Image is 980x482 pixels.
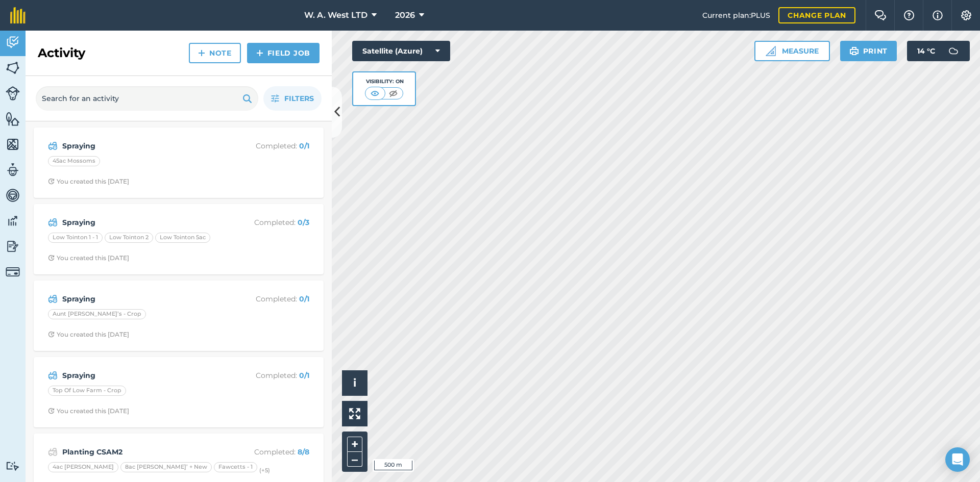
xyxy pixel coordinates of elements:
div: 45ac Mossoms [48,156,100,166]
div: Low Tointon 2 [105,233,153,243]
span: 2026 [395,9,415,21]
img: svg+xml;base64,PD94bWwgdmVyc2lvbj0iMS4wIiBlbmNvZGluZz0idXRmLTgiPz4KPCEtLSBHZW5lcmF0b3I6IEFkb2JlIE... [48,369,58,382]
div: You created this [DATE] [48,331,129,339]
p: Completed : [228,293,309,305]
span: i [353,376,356,389]
img: svg+xml;base64,PHN2ZyB4bWxucz0iaHR0cDovL3d3dy53My5vcmcvMjAwMC9zdmciIHdpZHRoPSI1MCIgaGVpZ2h0PSI0MC... [369,88,381,98]
h2: Activity [38,45,85,61]
small: (+ 5 ) [259,467,270,474]
img: svg+xml;base64,PHN2ZyB4bWxucz0iaHR0cDovL3d3dy53My5vcmcvMjAwMC9zdmciIHdpZHRoPSI1MCIgaGVpZ2h0PSI0MC... [387,88,400,98]
img: svg+xml;base64,PD94bWwgdmVyc2lvbj0iMS4wIiBlbmNvZGluZz0idXRmLTgiPz4KPCEtLSBHZW5lcmF0b3I6IEFkb2JlIE... [48,216,58,229]
div: Low Tointon 1 - 1 [48,233,103,243]
img: svg+xml;base64,PD94bWwgdmVyc2lvbj0iMS4wIiBlbmNvZGluZz0idXRmLTgiPz4KPCEtLSBHZW5lcmF0b3I6IEFkb2JlIE... [6,461,20,471]
img: svg+xml;base64,PHN2ZyB4bWxucz0iaHR0cDovL3d3dy53My5vcmcvMjAwMC9zdmciIHdpZHRoPSIxNCIgaGVpZ2h0PSIyNC... [256,47,263,59]
strong: 0 / 3 [298,218,309,227]
img: svg+xml;base64,PD94bWwgdmVyc2lvbj0iMS4wIiBlbmNvZGluZz0idXRmLTgiPz4KPCEtLSBHZW5lcmF0b3I6IEFkb2JlIE... [6,188,20,203]
img: svg+xml;base64,PHN2ZyB4bWxucz0iaHR0cDovL3d3dy53My5vcmcvMjAwMC9zdmciIHdpZHRoPSIxNCIgaGVpZ2h0PSIyNC... [198,47,205,59]
button: Filters [263,86,322,111]
a: Change plan [778,7,855,23]
div: Aunt [PERSON_NAME]’s - Crop [48,309,146,319]
img: svg+xml;base64,PHN2ZyB4bWxucz0iaHR0cDovL3d3dy53My5vcmcvMjAwMC9zdmciIHdpZHRoPSI1NiIgaGVpZ2h0PSI2MC... [6,137,20,152]
span: W. A. West LTD [304,9,367,21]
strong: Planting CSAM2 [62,446,224,458]
input: Search for an activity [36,86,258,111]
div: 8ac [PERSON_NAME]’ + New [120,462,212,472]
strong: 0 / 1 [299,371,309,380]
button: Print [840,41,897,61]
img: A cog icon [960,10,972,20]
a: SprayingCompleted: 0/145ac MossomsClock with arrow pointing clockwiseYou created this [DATE] [40,134,317,192]
img: fieldmargin Logo [10,7,26,23]
strong: Spraying [62,293,224,305]
div: Visibility: On [365,78,404,86]
button: Satellite (Azure) [352,41,450,61]
span: 14 ° C [917,41,935,61]
strong: Spraying [62,140,224,151]
strong: Spraying [62,217,224,228]
div: Fawcetts - 1 [214,462,257,472]
p: Completed : [228,446,309,458]
div: Low Tointon 5ac [155,233,210,243]
button: 14 °C [907,41,970,61]
img: Four arrows, one pointing top left, one top right, one bottom right and the last bottom left [349,408,360,419]
div: Open Intercom Messenger [945,447,970,472]
span: Current plan : PLUS [702,10,770,21]
strong: 0 / 1 [299,294,309,303]
p: Completed : [228,217,309,228]
button: i [342,370,367,396]
img: svg+xml;base64,PD94bWwgdmVyc2lvbj0iMS4wIiBlbmNvZGluZz0idXRmLTgiPz4KPCEtLSBHZW5lcmF0b3I6IEFkb2JlIE... [48,293,58,305]
img: Clock with arrow pointing clockwise [48,331,55,338]
img: Clock with arrow pointing clockwise [48,178,55,185]
a: SprayingCompleted: 0/1Top Of Low Farm - CropClock with arrow pointing clockwiseYou created this [... [40,363,317,421]
img: svg+xml;base64,PHN2ZyB4bWxucz0iaHR0cDovL3d3dy53My5vcmcvMjAwMC9zdmciIHdpZHRoPSIxOSIgaGVpZ2h0PSIyNC... [849,45,859,57]
img: svg+xml;base64,PHN2ZyB4bWxucz0iaHR0cDovL3d3dy53My5vcmcvMjAwMC9zdmciIHdpZHRoPSI1NiIgaGVpZ2h0PSI2MC... [6,60,20,75]
div: 4ac [PERSON_NAME] [48,462,118,472]
button: Measure [754,41,830,61]
img: svg+xml;base64,PD94bWwgdmVyc2lvbj0iMS4wIiBlbmNvZGluZz0idXRmLTgiPz4KPCEtLSBHZW5lcmF0b3I6IEFkb2JlIE... [6,239,20,254]
img: A question mark icon [903,10,915,20]
strong: Spraying [62,370,224,381]
button: + [347,437,362,452]
img: Clock with arrow pointing clockwise [48,255,55,261]
strong: 8 / 8 [298,447,309,456]
img: svg+xml;base64,PD94bWwgdmVyc2lvbj0iMS4wIiBlbmNvZGluZz0idXRmLTgiPz4KPCEtLSBHZW5lcmF0b3I6IEFkb2JlIE... [6,35,20,50]
img: svg+xml;base64,PD94bWwgdmVyc2lvbj0iMS4wIiBlbmNvZGluZz0idXRmLTgiPz4KPCEtLSBHZW5lcmF0b3I6IEFkb2JlIE... [6,86,20,100]
div: You created this [DATE] [48,254,129,262]
p: Completed : [228,140,309,151]
span: Filters [284,93,314,104]
div: Top Of Low Farm - Crop [48,386,126,396]
a: SprayingCompleted: 0/1Aunt [PERSON_NAME]’s - CropClock with arrow pointing clockwiseYou created t... [40,287,317,345]
button: – [347,452,362,467]
img: svg+xml;base64,PD94bWwgdmVyc2lvbj0iMS4wIiBlbmNvZGluZz0idXRmLTgiPz4KPCEtLSBHZW5lcmF0b3I6IEFkb2JlIE... [6,213,20,229]
div: You created this [DATE] [48,177,129,186]
img: Ruler icon [766,46,776,56]
img: Clock with arrow pointing clockwise [48,408,55,414]
img: svg+xml;base64,PD94bWwgdmVyc2lvbj0iMS4wIiBlbmNvZGluZz0idXRmLTgiPz4KPCEtLSBHZW5lcmF0b3I6IEFkb2JlIE... [48,140,58,152]
img: svg+xml;base64,PHN2ZyB4bWxucz0iaHR0cDovL3d3dy53My5vcmcvMjAwMC9zdmciIHdpZHRoPSI1NiIgaGVpZ2h0PSI2MC... [6,111,20,126]
img: svg+xml;base64,PD94bWwgdmVyc2lvbj0iMS4wIiBlbmNvZGluZz0idXRmLTgiPz4KPCEtLSBHZW5lcmF0b3I6IEFkb2JlIE... [6,162,20,177]
img: svg+xml;base64,PD94bWwgdmVyc2lvbj0iMS4wIiBlbmNvZGluZz0idXRmLTgiPz4KPCEtLSBHZW5lcmF0b3I6IEFkb2JlIE... [943,41,964,61]
div: You created this [DATE] [48,407,129,415]
img: svg+xml;base64,PD94bWwgdmVyc2lvbj0iMS4wIiBlbmNvZGluZz0idXRmLTgiPz4KPCEtLSBHZW5lcmF0b3I6IEFkb2JlIE... [6,265,20,279]
a: Note [189,43,241,63]
img: svg+xml;base64,PHN2ZyB4bWxucz0iaHR0cDovL3d3dy53My5vcmcvMjAwMC9zdmciIHdpZHRoPSIxOSIgaGVpZ2h0PSIyNC... [242,92,252,105]
strong: 0 / 1 [299,141,309,150]
a: Field Job [247,43,320,63]
p: Completed : [228,370,309,381]
img: svg+xml;base64,PD94bWwgdmVyc2lvbj0iMS4wIiBlbmNvZGluZz0idXRmLTgiPz4KPCEtLSBHZW5lcmF0b3I6IEFkb2JlIE... [48,446,58,458]
img: Two speech bubbles overlapping with the left bubble in the forefront [874,10,887,20]
img: svg+xml;base64,PHN2ZyB4bWxucz0iaHR0cDovL3d3dy53My5vcmcvMjAwMC9zdmciIHdpZHRoPSIxNyIgaGVpZ2h0PSIxNy... [933,9,943,21]
a: SprayingCompleted: 0/3Low Tointon 1 - 1Low Tointon 2Low Tointon 5acClock with arrow pointing cloc... [40,210,317,268]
